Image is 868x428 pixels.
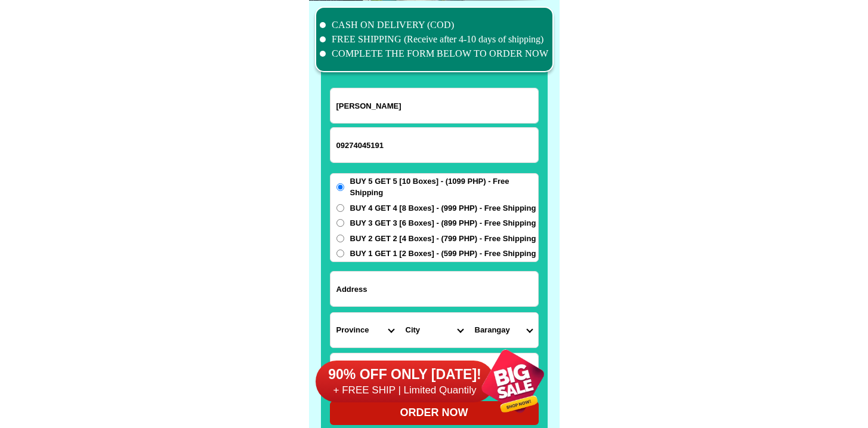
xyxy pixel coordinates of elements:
[350,233,536,245] span: BUY 2 GET 2 [4 Boxes] - (799 PHP) - Free Shipping
[320,47,549,61] li: COMPLETE THE FORM BELOW TO ORDER NOW
[320,32,549,47] li: FREE SHIPPING (Receive after 4-10 days of shipping)
[330,272,538,306] input: Input address
[336,183,344,191] input: BUY 5 GET 5 [10 Boxes] - (1099 PHP) - Free Shipping
[330,128,538,162] input: Input phone_number
[316,366,495,384] h6: 90% OFF ONLY [DATE]!
[330,88,538,123] input: Input full_name
[336,250,344,257] input: BUY 1 GET 1 [2 Boxes] - (599 PHP) - Free Shipping
[320,18,549,32] li: CASH ON DELIVERY (COD)
[316,384,495,397] h6: + FREE SHIP | Limited Quantily
[336,235,344,242] input: BUY 2 GET 2 [4 Boxes] - (799 PHP) - Free Shipping
[350,217,536,229] span: BUY 3 GET 3 [6 Boxes] - (899 PHP) - Free Shipping
[469,313,538,347] select: Select commune
[336,204,344,212] input: BUY 4 GET 4 [8 Boxes] - (999 PHP) - Free Shipping
[350,175,538,199] span: BUY 5 GET 5 [10 Boxes] - (1099 PHP) - Free Shipping
[350,202,536,214] span: BUY 4 GET 4 [8 Boxes] - (999 PHP) - Free Shipping
[400,313,469,347] select: Select district
[350,248,536,260] span: BUY 1 GET 1 [2 Boxes] - (599 PHP) - Free Shipping
[336,219,344,227] input: BUY 3 GET 3 [6 Boxes] - (899 PHP) - Free Shipping
[330,313,400,347] select: Select province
